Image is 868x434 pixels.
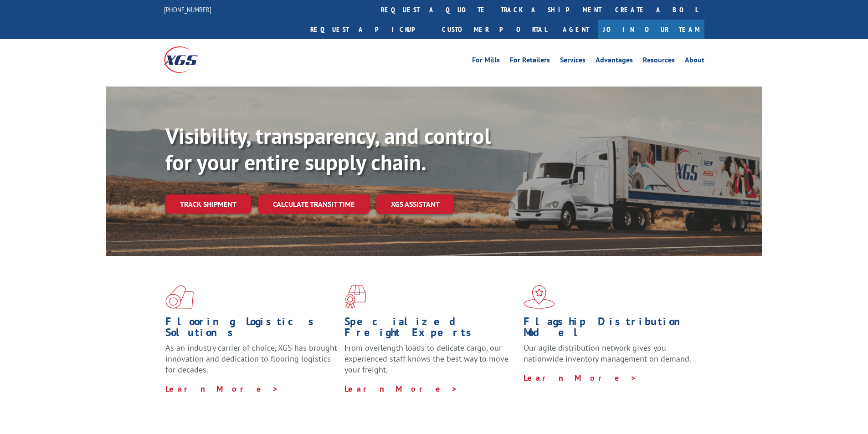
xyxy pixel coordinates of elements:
a: Join Our Team [598,20,704,39]
a: Request a pickup [303,20,435,39]
a: Track shipment [165,194,251,214]
a: Agent [554,20,598,39]
h1: Flagship Distribution Model [524,316,696,342]
a: About [685,56,704,66]
h1: Flooring Logistics Solutions [165,316,338,342]
a: [PHONE_NUMBER] [164,5,211,14]
b: Visibility, transparency, and control for your entire supply chain. [165,122,491,176]
span: As an industry carrier of choice, XGS has brought innovation and dedication to flooring logistics... [165,342,337,375]
a: Learn More > [165,383,279,394]
a: Customer Portal [435,20,554,39]
img: xgs-icon-flagship-distribution-model-red [524,285,555,309]
a: Resources [643,56,675,66]
img: xgs-icon-total-supply-chain-intelligence-red [165,285,194,309]
a: Learn More > [524,373,637,383]
a: Calculate transit time [258,194,369,214]
img: xgs-icon-focused-on-flooring-red [344,285,366,309]
p: From overlength loads to delicate cargo, our experienced staff knows the best way to move your fr... [344,342,517,383]
a: For Retailers [510,56,550,66]
a: XGS ASSISTANT [376,194,454,214]
a: Advantages [596,56,633,66]
span: Our agile distribution network gives you nationwide inventory management on demand. [524,342,691,364]
a: Learn More > [344,383,458,394]
h1: Specialized Freight Experts [344,316,517,342]
a: Services [560,56,586,66]
a: For Mills [472,56,500,66]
